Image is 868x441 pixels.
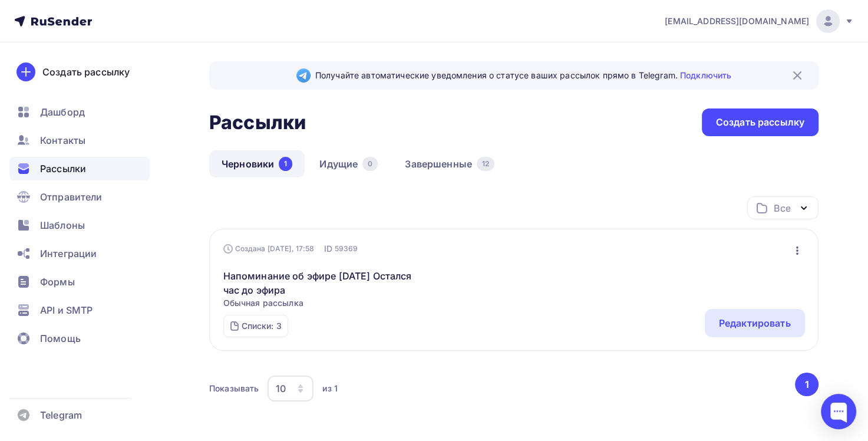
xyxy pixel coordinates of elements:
span: Telegram [40,408,82,422]
a: Идущие0 [307,150,390,177]
a: Рассылки [9,157,150,180]
div: Создана [DATE], 17:58 [223,244,315,254]
div: Все [774,201,790,215]
span: 59369 [335,243,358,255]
a: Завершенные12 [392,150,507,177]
a: Шаблоны [9,213,150,237]
button: Все [747,196,819,219]
ul: Pagination [793,373,819,396]
span: Дашборд [40,105,85,119]
a: Отправители [9,185,150,209]
h2: Рассылки [209,111,306,134]
a: Напоминание об эфире [DATE] Остался час до эфира [223,269,425,297]
span: Получайте автоматические уведомления о статусе ваших рассылок прямо в Telegram. [315,70,731,81]
div: Создать рассылку [716,116,804,129]
div: Редактировать [719,316,791,330]
span: Интеграции [40,246,97,261]
div: 12 [477,157,494,171]
a: Подключить [680,70,731,80]
a: Дашборд [9,100,150,124]
button: Go to page 1 [795,373,819,396]
span: Шаблоны [40,218,85,232]
span: Отправители [40,190,103,204]
span: Рассылки [40,162,86,176]
span: Формы [40,275,75,289]
span: Обычная рассылка [223,297,425,309]
a: Контакты [9,129,150,152]
div: Создать рассылку [42,65,130,79]
div: 1 [279,157,292,171]
div: 10 [276,381,286,396]
a: Формы [9,270,150,294]
a: [EMAIL_ADDRESS][DOMAIN_NAME] [665,9,854,33]
button: 10 [267,375,314,402]
span: Помощь [40,331,81,345]
img: Telegram [296,68,311,83]
div: из 1 [322,383,338,394]
a: Черновики1 [209,150,305,177]
span: [EMAIL_ADDRESS][DOMAIN_NAME] [665,15,809,27]
div: 0 [362,157,378,171]
span: ID [324,243,332,255]
span: Контакты [40,133,85,147]
span: API и SMTP [40,303,93,317]
div: Показывать [209,383,259,394]
div: Списки: 3 [242,320,282,332]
